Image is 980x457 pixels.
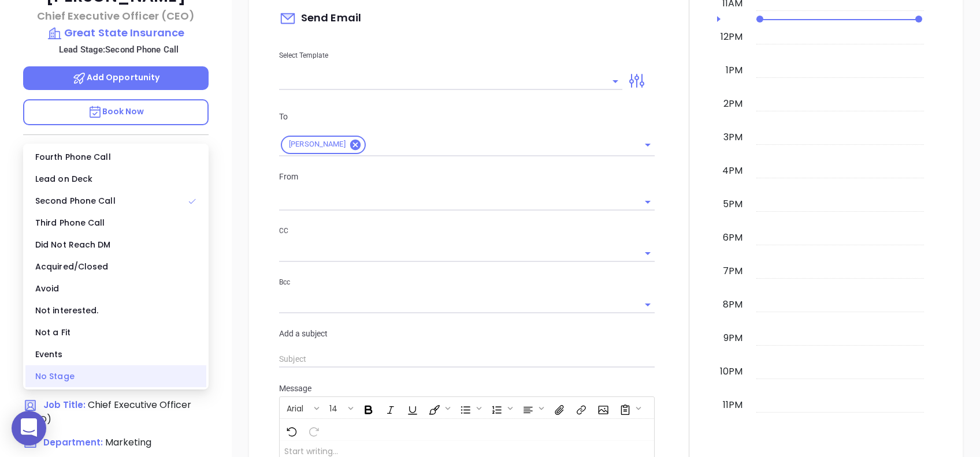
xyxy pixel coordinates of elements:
[723,63,745,77] div: 1pm
[718,365,745,379] div: 10pm
[721,298,745,312] div: 8pm
[324,398,346,418] button: 14
[29,42,209,57] p: Lead Stage: Second Phone Call
[718,30,745,44] div: 12pm
[25,190,206,212] div: Second Phone Call
[279,49,622,62] p: Select Template
[23,25,209,41] a: Great State Insurance
[25,365,206,387] div: No Stage
[23,398,191,426] span: Chief Executive Officer (CEO)
[721,398,745,412] div: 11pm
[279,170,655,183] p: From
[25,343,206,365] div: Events
[570,398,591,418] span: Insert link
[485,398,515,418] span: Insert Ordered List
[25,321,206,343] div: Not a Fit
[25,234,206,256] div: Did Not Reach DM
[281,403,309,411] span: Arial
[279,382,655,395] p: Message
[721,231,745,245] div: 6pm
[25,256,206,278] div: Acquired/Closed
[454,398,484,418] span: Insert Unordered List
[401,398,422,418] span: Underline
[323,398,356,418] span: Font size
[279,5,361,32] span: Send Email
[281,398,312,418] button: Arial
[72,72,160,83] span: Add Opportunity
[23,8,209,24] p: Chief Executive Officer (CEO)
[281,136,366,154] div: [PERSON_NAME]
[720,164,745,178] div: 4pm
[379,398,400,418] span: Italic
[25,168,206,190] div: Lead on Deck
[25,146,206,168] div: Fourth Phone Call
[640,137,656,153] button: Open
[280,420,301,440] span: Undo
[357,398,378,418] span: Bold
[721,331,745,345] div: 9pm
[640,297,656,313] button: Open
[88,106,144,117] span: Book Now
[43,436,103,448] span: Department:
[423,398,453,418] span: Fill color or set the text color
[721,197,745,211] div: 5pm
[25,299,206,321] div: Not interested.
[43,399,86,411] span: Job Title:
[607,73,623,89] button: Open
[279,276,655,289] p: Bcc
[302,420,323,440] span: Redo
[640,245,656,261] button: Open
[614,398,644,418] span: Surveys
[279,110,655,123] p: To
[721,130,745,144] div: 3pm
[25,278,206,299] div: Avoid
[721,264,745,278] div: 7pm
[282,140,352,149] span: [PERSON_NAME]
[324,403,343,411] span: 14
[25,212,206,234] div: Third Phone Call
[592,398,612,418] span: Insert Image
[640,194,656,210] button: Open
[279,351,655,368] input: Subject
[517,398,547,418] span: Align
[105,436,151,449] span: Marketing
[279,327,655,340] p: Add a subject
[721,97,745,111] div: 2pm
[280,398,322,418] span: Font family
[279,224,655,237] p: CC
[548,398,569,418] span: Insert Files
